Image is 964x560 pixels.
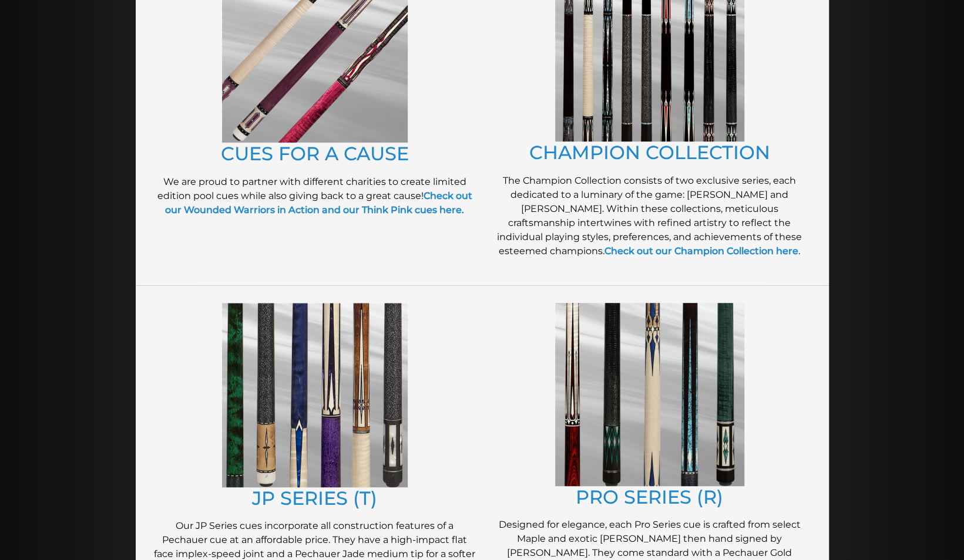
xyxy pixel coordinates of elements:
a: Check out our Wounded Warriors in Action and our Think Pink cues here. [165,190,472,215]
a: CHAMPION COLLECTION [529,141,770,164]
a: JP SERIES (T) [252,487,377,510]
p: The Champion Collection consists of two exclusive series, each dedicated to a luminary of the gam... [488,174,811,258]
p: We are proud to partner with different charities to create limited edition pool cues while also g... [153,175,476,217]
a: CUES FOR A CAUSE [221,142,409,165]
a: Check out our Champion Collection here [604,245,798,257]
a: PRO SERIES (R) [576,485,723,508]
